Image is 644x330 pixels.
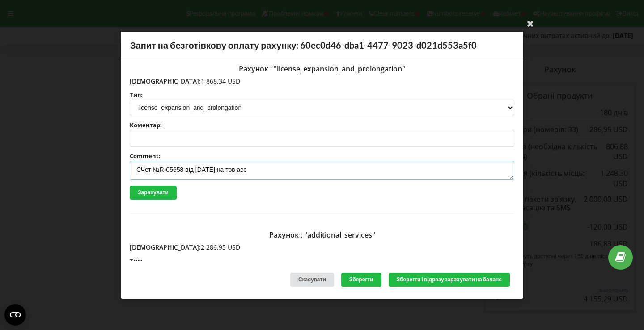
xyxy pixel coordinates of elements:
span: [DEMOGRAPHIC_DATA]: [130,76,201,85]
div: Запит на безготівкову оплату рахунку: 60ec0d46-dba1-4477-9023-d021d553a5f0 [121,32,523,59]
div: Рахунок : "license_expansion_and_prolongation" [130,60,514,76]
div: Рахунок : "additional_services" [130,227,514,243]
label: Тип: [130,92,514,97]
label: Коментар: [130,122,514,128]
button: Зберегти [341,273,381,287]
span: [DEMOGRAPHIC_DATA]: [130,243,201,251]
p: 1 868,34 USD [130,76,514,85]
div: Скасувати [290,273,334,287]
button: Open CMP widget [4,304,26,326]
button: Зберегти і відразу зарахувати на баланс [389,273,510,287]
p: 2 286,95 USD [130,243,514,252]
label: Comment: [130,153,514,159]
button: Зарахувати [130,186,177,200]
label: Тип: [130,258,514,264]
